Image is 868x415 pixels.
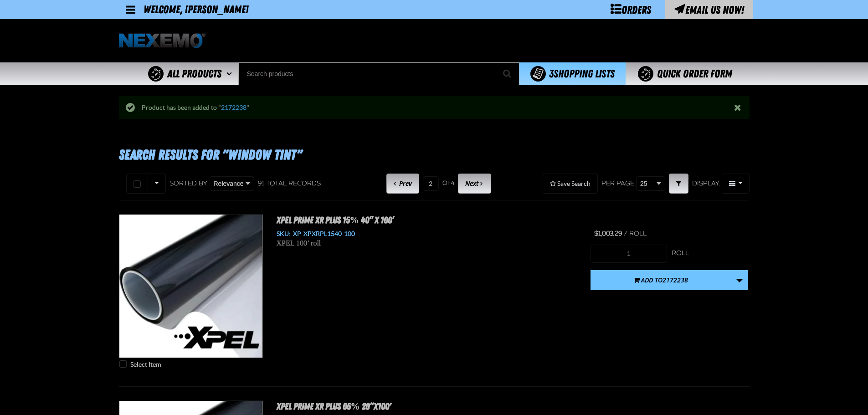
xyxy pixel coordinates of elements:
[119,143,750,167] h1: Search Results for "WINDOW TINT"
[291,230,355,237] span: XP-XPXRPL1540-100
[277,401,391,412] a: XPEL Prime XR Plus 05% 20”x100'
[722,174,749,193] span: Product Grid Views Toolbar
[626,62,749,85] a: Quick Order Form
[591,245,667,263] input: Product Quantity
[692,179,720,187] span: Display:
[458,174,491,194] a: Next page
[119,33,205,49] a: Home
[119,360,127,368] input: Select Item
[214,179,244,189] span: Relevance
[399,179,412,188] span: Prev
[497,62,519,85] button: Start Searching
[732,101,745,114] button: Close the Notification
[119,215,262,358] img: XPEL PRIME XR PLUS 15% 40” x 100’
[594,230,622,237] span: $1,003.29
[549,67,615,80] span: Shopping Lists
[591,270,731,290] button: Add to2172238
[663,276,688,284] span: 2172238
[601,179,636,188] span: Per page:
[451,179,454,187] span: 4
[238,62,519,85] input: Search
[167,66,221,82] span: All Products
[731,270,748,290] a: More Actions
[624,230,627,237] span: /
[386,174,419,194] a: Previous page
[119,360,161,369] label: Select Item
[442,179,454,188] span: of
[669,174,688,194] a: Expand or Collapse Grid Filters
[221,104,247,111] a: 2172238
[223,62,238,85] button: Open All Products pages
[629,230,647,237] span: roll
[277,215,394,225] a: XPEL PRIME XR PLUS 15% 40” x 100’
[465,179,478,188] span: Next
[119,33,205,49] img: Nexemo logo
[641,276,688,284] span: Add to
[557,180,591,187] span: Save Search
[258,179,321,188] div: 91 total records
[169,179,208,187] span: Sorted By:
[549,67,554,80] strong: 3
[277,230,577,238] div: SKU:
[148,174,166,194] button: Rows selection options
[722,174,750,194] button: Product Grid Views Toolbar
[135,103,734,112] div: Product has been added to " "
[640,179,655,189] span: 25
[119,215,262,358] : View Details of the XPEL PRIME XR PLUS 15% 40” x 100’
[519,62,626,85] button: You have 3 Shopping Lists. Open to view details
[277,238,457,248] p: XPEL 100’ roll
[543,174,598,194] button: Expand or Collapse Saved Search drop-down to save a search query
[672,249,748,258] div: roll
[423,176,439,191] input: Current page number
